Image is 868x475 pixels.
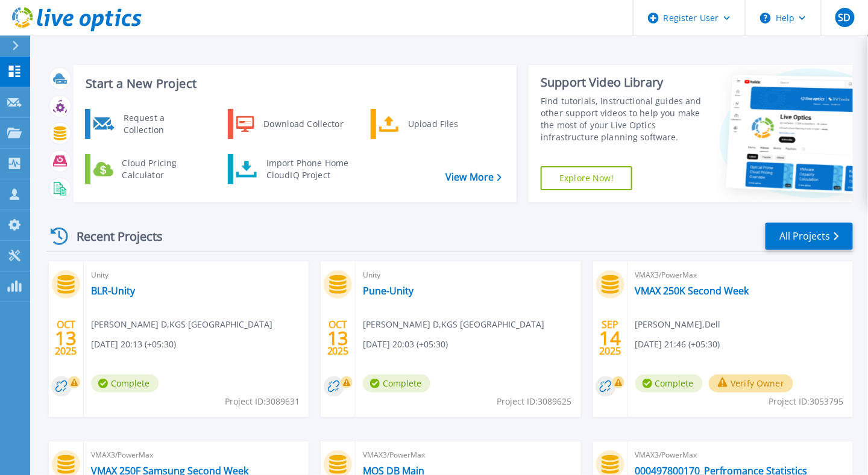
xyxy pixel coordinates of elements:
[371,109,494,139] a: Upload Files
[228,109,351,139] a: Download Collector
[327,333,349,343] span: 13
[46,222,179,251] div: Recent Projects
[257,112,348,136] div: Download Collector
[635,449,846,462] span: VMAX3/PowerMax
[85,109,209,139] a: Request a Collection
[599,316,621,360] div: SEP 2025
[116,157,206,181] div: Cloud Pricing Calculator
[497,395,572,408] span: Project ID: 3089625
[86,77,502,90] h3: Start a New Project
[55,333,77,343] span: 13
[599,333,621,343] span: 14
[709,374,794,393] button: Verify Owner
[91,338,176,351] span: [DATE] 20:13 (+05:30)
[327,316,350,360] div: OCT 2025
[363,338,448,351] span: [DATE] 20:03 (+05:30)
[766,223,853,250] a: All Projects
[91,374,159,393] span: Complete
[769,395,844,408] span: Project ID: 3053795
[363,269,573,282] span: Unity
[635,318,721,331] span: [PERSON_NAME] , Dell
[402,112,491,136] div: Upload Files
[635,285,749,297] a: VMAX 250K Second Week
[363,374,430,393] span: Complete
[54,316,77,360] div: OCT 2025
[838,13,851,22] span: SD
[541,95,703,143] div: Find tutorials, instructional guides and other support videos to help you make the most of your L...
[91,269,301,282] span: Unity
[85,154,209,184] a: Cloud Pricing Calculator
[363,318,544,331] span: [PERSON_NAME] D , KGS [GEOGRAPHIC_DATA]
[363,449,573,462] span: VMAX3/PowerMax
[91,285,135,297] a: BLR-Unity
[118,112,206,136] div: Request a Collection
[635,374,703,393] span: Complete
[91,318,272,331] span: [PERSON_NAME] D , KGS [GEOGRAPHIC_DATA]
[635,269,846,282] span: VMAX3/PowerMax
[541,166,632,190] a: Explore Now!
[225,395,300,408] span: Project ID: 3089631
[541,75,703,90] div: Support Video Library
[445,172,502,183] a: View More
[363,285,414,297] a: Pune-Unity
[635,338,720,351] span: [DATE] 21:46 (+05:30)
[91,449,301,462] span: VMAX3/PowerMax
[260,157,354,181] div: Import Phone Home CloudIQ Project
